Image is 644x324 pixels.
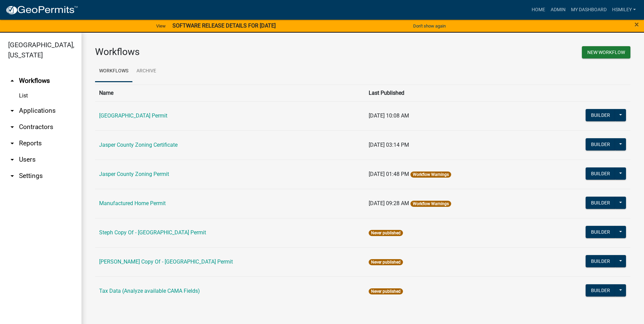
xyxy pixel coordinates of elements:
[586,284,615,296] button: Builder
[95,46,358,58] h3: Workflows
[586,226,615,238] button: Builder
[568,3,609,16] a: My Dashboard
[369,112,409,119] span: [DATE] 10:08 AM
[369,288,403,294] span: Never published
[529,3,548,16] a: Home
[634,20,639,29] button: Close
[8,172,16,180] i: arrow_drop_down
[99,142,178,148] a: Jasper County Zoning Certificate
[369,230,403,236] span: Never published
[153,20,168,32] a: View
[99,200,166,206] a: Manufactured Home Permit
[95,60,132,82] a: Workflows
[99,229,206,236] a: Steph Copy Of - [GEOGRAPHIC_DATA] Permit
[99,112,167,119] a: [GEOGRAPHIC_DATA] Permit
[95,85,365,101] th: Name
[586,109,615,121] button: Builder
[172,22,276,29] strong: SOFTWARE RELEASE DETAILS FOR [DATE]
[369,259,403,265] span: Never published
[413,172,449,177] a: Workflow Warnings
[634,20,639,29] span: ×
[369,142,409,148] span: [DATE] 03:14 PM
[609,3,639,16] a: hsmiley
[586,138,615,150] button: Builder
[586,197,615,209] button: Builder
[586,167,615,180] button: Builder
[8,139,16,147] i: arrow_drop_down
[8,77,16,85] i: arrow_drop_up
[99,288,200,294] a: Tax Data (Analyze available CAMA Fields)
[586,255,615,267] button: Builder
[548,3,568,16] a: Admin
[8,156,16,164] i: arrow_drop_down
[99,258,233,265] a: [PERSON_NAME] Copy Of - [GEOGRAPHIC_DATA] Permit
[582,46,630,58] button: New Workflow
[8,123,16,131] i: arrow_drop_down
[99,171,169,177] a: Jasper County Zoning Permit
[8,107,16,115] i: arrow_drop_down
[132,60,160,82] a: Archive
[365,85,537,101] th: Last Published
[369,200,409,206] span: [DATE] 09:28 AM
[410,20,448,32] button: Don't show again
[413,201,449,206] a: Workflow Warnings
[369,171,409,177] span: [DATE] 01:48 PM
